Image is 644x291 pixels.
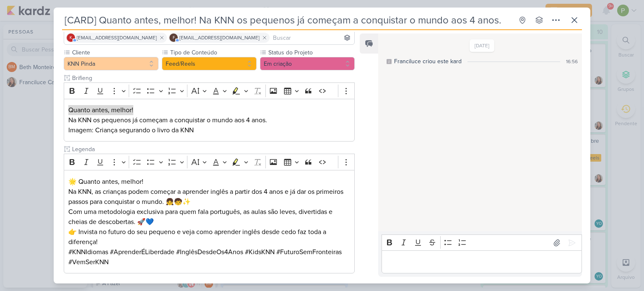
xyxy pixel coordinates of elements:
[260,57,355,70] button: Em criação
[64,154,355,170] div: Editor toolbar
[267,48,355,57] label: Status do Projeto
[68,207,350,227] p: Com uma metodologia exclusiva para quem fala português, as aulas são leves, divertidas e cheias d...
[162,57,257,70] button: Feed/Reels
[68,125,350,135] p: Imagem: Criança segurando o livro da KNN
[67,33,75,42] div: knnpinda@gmail.com
[394,57,462,66] div: Franciluce criou este kard
[77,34,157,41] span: [EMAIL_ADDRESS][DOMAIN_NAME]
[169,33,178,42] div: financeiro.knnpinda@gmail.com
[68,227,350,247] p: 👉 Invista no futuro do seu pequeno e veja como aprender inglês desde cedo faz toda a diferença!
[70,74,355,82] input: Texto sem título
[70,36,72,40] p: k
[68,115,350,125] p: Na KNN os pequenos já começam a conquistar o mundo aos 4 anos.
[169,48,257,57] label: Tipo de Conteúdo
[68,177,350,207] p: 🌟 Quanto antes, melhor! Na KNN, as crianças podem começar a aprender inglês a partir dos 4 anos e...
[64,170,355,273] div: Editor editing area: main
[71,48,158,57] label: Cliente
[179,34,260,41] span: [EMAIL_ADDRESS][DOMAIN_NAME]
[68,247,350,267] p: #KNNIdiomas #AprenderÉLiberdade #InglêsDesdeOs4Anos #KidsKNN #FuturoSemFronteiras #VemSerKNN
[64,57,158,70] button: KNN Pinda
[62,13,513,28] input: Kard Sem Título
[64,99,355,142] div: Editor editing area: main
[68,105,350,115] p: Quanto antes, melhor!
[382,234,582,251] div: Editor toolbar
[382,250,582,273] div: Editor editing area: main
[173,36,175,40] p: f
[64,82,355,99] div: Editor toolbar
[566,58,578,65] div: 16:56
[271,33,353,43] input: Buscar
[70,145,355,154] input: Texto sem título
